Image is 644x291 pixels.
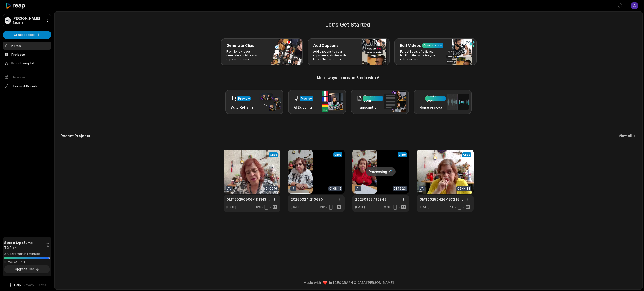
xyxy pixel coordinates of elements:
[3,42,51,50] a: Home
[313,43,339,48] h3: Add Captions
[259,93,281,111] img: auto_reframe.png
[8,283,21,287] button: Help
[4,265,50,273] button: Upgrade Tier
[294,105,313,110] h3: AI Dubbing
[226,50,263,61] p: From long videos generate social ready clips in one click.
[3,50,51,58] a: Projects
[423,43,442,48] div: Coming soon
[60,75,637,81] h3: More ways to create & edit with AI
[420,197,463,202] a: GMT20250426-153245_Recording_avo_640x360
[313,50,350,61] p: Add captions to your clips, reels, stories with less effort in no time.
[14,283,21,287] span: Help
[37,283,46,287] a: Terms
[4,240,45,250] span: Studio (AppSumo T2) Plan!
[3,31,51,39] button: Create Project
[3,73,51,81] a: Calendar
[4,260,50,264] div: *Resets on [DATE]
[357,105,383,110] h3: Transcription
[226,43,254,48] h3: Generate Clips
[13,16,44,25] p: [PERSON_NAME] Studio
[400,43,421,48] h3: Edit Videos
[60,133,90,138] h2: Recent Projects
[24,283,34,287] a: Privacy
[322,91,343,112] img: ai_dubbing.png
[364,94,382,103] div: Coming soon
[426,94,445,103] div: Coming soon
[301,96,313,101] div: Preview
[3,82,51,90] span: Connect Socials
[226,197,270,202] a: GMT20250906-184143_Recording_avo_640x360
[59,280,638,285] div: Made with in [GEOGRAPHIC_DATA][PERSON_NAME]
[419,105,446,110] h3: Noise removal
[5,17,11,24] div: AS
[355,197,387,202] a: 20250325_132846
[400,50,437,61] p: Forget hours of editing, let AI do the work for you in few minutes.
[291,197,323,202] a: 20250324_210630
[60,20,637,29] h2: Let's Get Started!
[238,96,250,101] div: Preview
[231,105,254,110] h3: Auto Reframe
[447,94,469,110] img: noise_removal.png
[4,251,50,256] div: 21045 remaining minutes
[384,91,406,112] img: transcription.png
[619,133,632,138] a: View all
[323,281,327,285] img: heart emoji
[3,59,51,67] a: Brand template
